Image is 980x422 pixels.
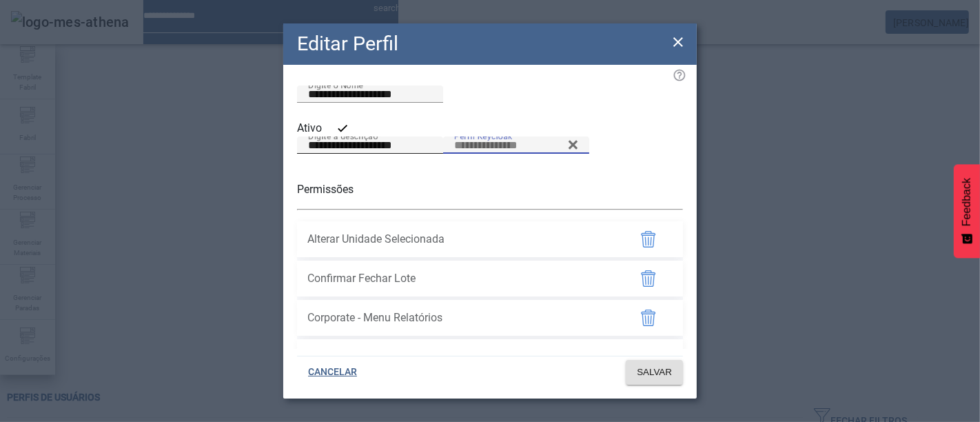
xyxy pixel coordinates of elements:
[308,131,378,141] mat-label: Digite a descrição
[307,349,617,365] span: Página CEP
[307,310,617,326] span: Corporate - Menu Relatórios
[307,270,617,287] span: Confirmar Fechar Lote
[954,164,980,258] button: Feedback - Mostrar pesquisa
[308,365,357,379] span: CANCELAR
[307,231,617,248] span: Alterar Unidade Selecionada
[961,178,973,226] span: Feedback
[297,29,398,59] h2: Editar Perfil
[637,365,672,379] span: SALVAR
[626,360,683,385] button: SALVAR
[297,181,683,198] p: Permissões
[308,80,363,90] mat-label: Digite o Nome
[297,120,325,137] label: Ativo
[454,137,578,154] input: Number
[297,360,368,385] button: CANCELAR
[454,131,512,141] mat-label: Perfil Keycloak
